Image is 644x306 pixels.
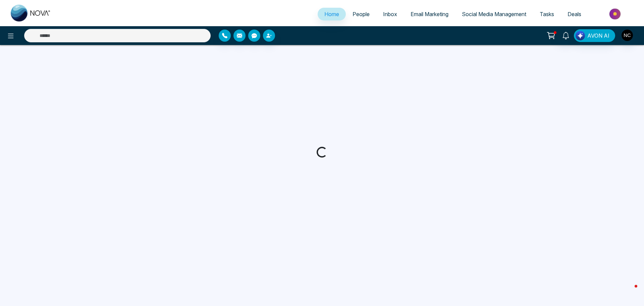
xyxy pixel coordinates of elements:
span: Inbox [383,11,397,17]
img: Market-place.gif [591,6,640,21]
a: Tasks [533,8,561,20]
button: AVON AI [574,29,615,42]
a: People [346,8,376,20]
img: User Avatar [622,30,633,41]
a: Home [318,8,346,20]
span: Social Media Management [462,11,526,17]
a: Inbox [376,8,404,20]
span: Deals [568,11,581,17]
span: Tasks [540,11,554,17]
span: AVON AI [587,32,609,40]
img: Lead Flow [576,31,585,40]
span: Email Marketing [411,11,448,17]
a: Social Media Management [455,8,533,20]
span: People [353,11,370,17]
a: Email Marketing [404,8,455,20]
a: Deals [561,8,588,20]
img: Nova CRM Logo [11,5,51,21]
iframe: Intercom live chat [621,283,637,299]
span: Home [324,11,339,17]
